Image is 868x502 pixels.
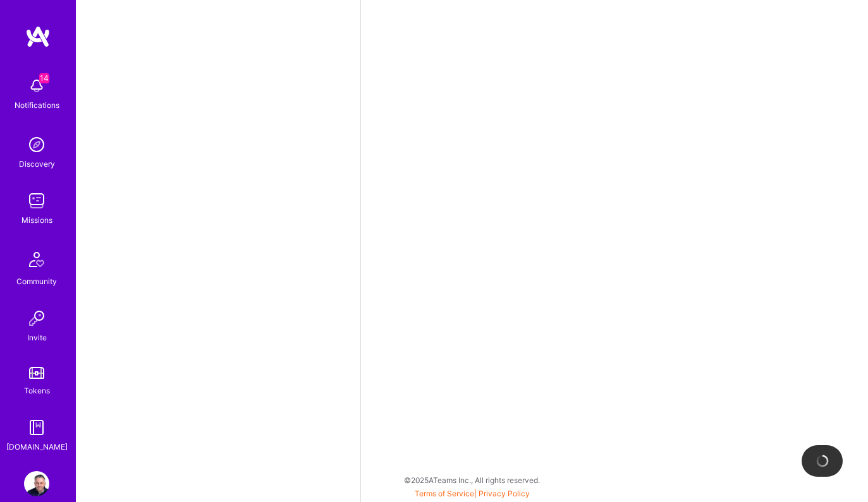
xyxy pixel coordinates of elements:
[76,464,868,496] div: © 2025 ATeams Inc., All rights reserved.
[24,306,49,331] img: Invite
[29,367,44,379] img: tokens
[21,213,52,227] div: Missions
[21,471,52,496] a: User Avatar
[415,489,474,498] a: Terms of Service
[415,489,530,498] span: |
[21,244,52,275] img: Community
[39,73,49,83] span: 14
[24,188,49,213] img: teamwork
[6,440,68,453] div: [DOMAIN_NAME]
[479,489,530,498] a: Privacy Policy
[16,275,57,288] div: Community
[816,455,829,467] img: loading
[19,157,55,170] div: Discovery
[15,99,59,112] div: Notifications
[24,471,49,496] img: User Avatar
[24,415,49,440] img: guide book
[27,331,47,344] div: Invite
[24,73,49,99] img: bell
[25,25,51,48] img: logo
[24,384,50,397] div: Tokens
[24,132,49,157] img: discovery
